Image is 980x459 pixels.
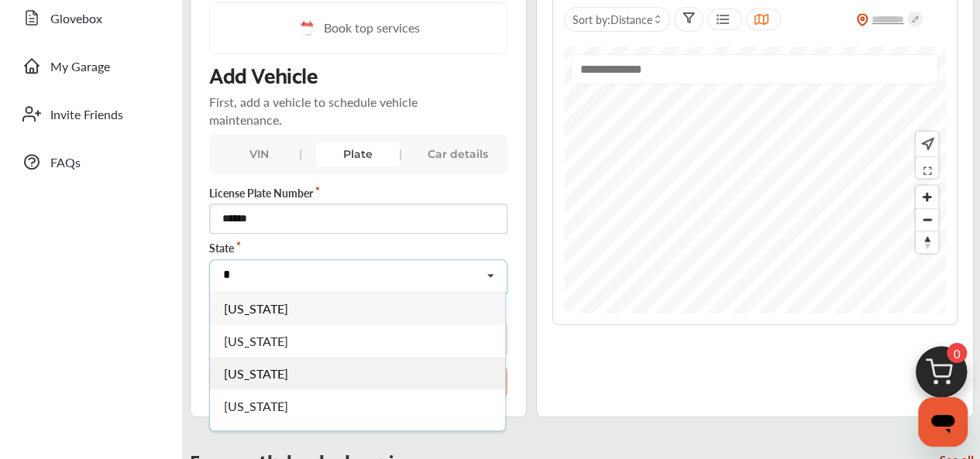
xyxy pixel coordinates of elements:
[573,12,652,27] span: Sort by :
[50,57,159,75] span: My Garage
[916,186,938,208] button: Zoom in
[224,430,288,447] span: [US_STATE]
[564,46,954,313] canvas: Map
[947,343,967,363] span: 0
[224,299,288,317] span: [US_STATE]
[14,46,167,86] a: My Garage
[209,185,507,200] label: License Plate Number
[50,9,159,27] span: Glovebox
[316,142,400,166] div: Plate
[224,365,288,382] span: [US_STATE]
[209,93,418,128] p: First, add a vehicle to schedule vehicle maintenance.
[610,12,652,27] span: Distance
[217,142,301,166] div: VIN
[918,135,934,152] img: recenter.ce011a49.svg
[296,19,316,38] img: cal_icon.0803b883.svg
[856,13,868,26] img: location_vector_orange.38f05af8.svg
[14,142,167,182] a: FAQs
[324,19,420,38] span: Book top services
[50,153,159,171] span: FAQs
[916,208,938,231] button: Zoom out
[224,331,288,349] span: [US_STATE]
[916,231,938,253] button: Reset bearing to north
[209,60,317,87] p: Add Vehicle
[209,2,507,54] a: Book top services
[916,231,938,253] span: Reset bearing to north
[50,105,159,123] span: Invite Friends
[209,240,507,255] label: State
[415,142,499,166] div: Car details
[14,94,167,134] a: Invite Friends
[904,339,978,413] img: cart_icon.3d0951e8.svg
[918,397,968,447] iframe: Button to launch messaging window
[224,397,288,415] span: [US_STATE]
